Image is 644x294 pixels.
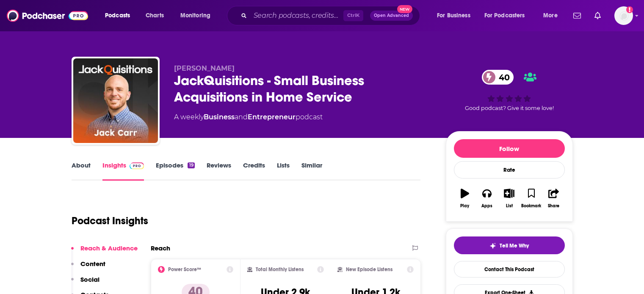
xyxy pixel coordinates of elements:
[207,161,231,181] a: Reviews
[520,183,542,214] button: Bookmark
[548,203,559,209] div: Share
[614,6,633,25] span: Logged in as Bcprpro33
[498,183,520,214] button: List
[431,9,481,22] button: open menu
[614,6,633,25] button: Show profile menu
[102,161,144,181] a: InsightsPodchaser Pro
[235,6,428,25] div: Search podcasts, credits, & more...
[248,113,296,121] a: Entrepreneur
[521,203,541,209] div: Bookmark
[484,10,525,22] span: For Podcasters
[7,8,88,24] img: Podchaser - Follow, Share and Rate Podcasts
[542,183,564,214] button: Share
[626,6,633,13] svg: Add a profile image
[156,161,194,181] a: Episodes19
[454,183,476,214] button: Play
[476,183,498,214] button: Apps
[591,8,604,23] a: Show notifications dropdown
[490,70,514,85] span: 40
[481,203,492,209] div: Apps
[80,244,138,252] p: Reach & Audience
[71,244,138,260] button: Reach & Audience
[537,9,568,22] button: open menu
[277,161,290,181] a: Lists
[151,244,170,252] h2: Reach
[500,242,529,249] span: Tell Me Why
[80,275,100,283] p: Social
[180,10,210,22] span: Monitoring
[343,10,363,21] span: Ctrl K
[72,214,148,227] h1: Podcast Insights
[465,105,554,111] span: Good podcast? Give it some love!
[479,9,537,22] button: open menu
[80,260,105,268] p: Content
[235,113,248,121] span: and
[188,162,194,168] div: 19
[146,10,164,22] span: Charts
[301,161,322,181] a: Similar
[454,261,565,278] a: Contact This Podcast
[174,64,235,72] span: [PERSON_NAME]
[374,14,409,18] span: Open Advanced
[174,112,323,122] div: A weekly podcast
[482,70,514,85] a: 40
[204,113,235,121] a: Business
[71,275,100,291] button: Social
[73,58,158,143] img: JackQuisitions - Small Business Acquisitions in Home Service
[71,260,105,275] button: Content
[370,11,413,21] button: Open AdvancedNew
[256,267,304,272] h2: Total Monthly Listens
[99,9,141,22] button: open menu
[346,267,392,272] h2: New Episode Listens
[506,203,513,209] div: List
[460,203,469,209] div: Play
[454,161,565,179] div: Rate
[454,236,565,254] button: tell me why sparkleTell Me Why
[243,161,265,181] a: Credits
[250,9,343,22] input: Search podcasts, credits, & more...
[72,161,91,181] a: About
[489,242,496,249] img: tell me why sparkle
[570,8,584,23] a: Show notifications dropdown
[105,10,130,22] span: Podcasts
[543,10,558,22] span: More
[397,5,412,13] span: New
[437,10,470,22] span: For Business
[140,9,169,22] a: Charts
[130,162,144,169] img: Podchaser Pro
[614,6,633,25] img: User Profile
[454,139,565,158] button: Follow
[446,64,573,117] div: 40Good podcast? Give it some love!
[168,267,201,272] h2: Power Score™
[174,9,221,22] button: open menu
